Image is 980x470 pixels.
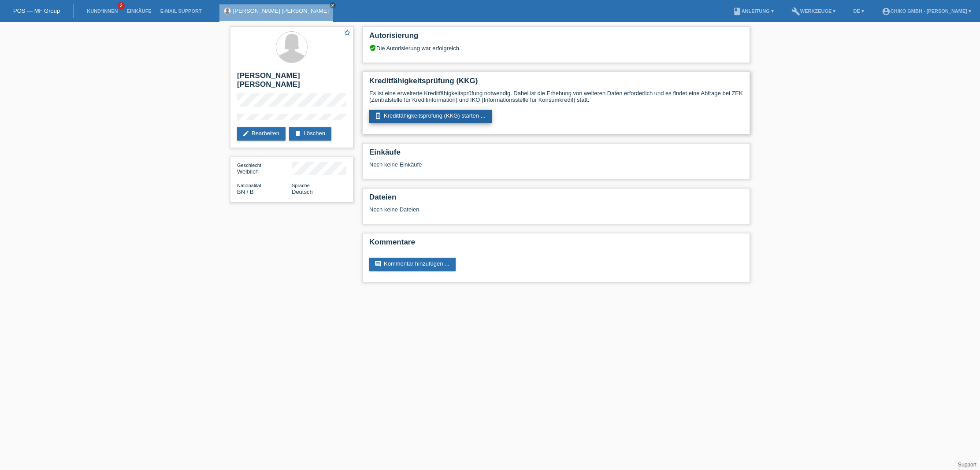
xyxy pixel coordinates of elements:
a: bookAnleitung ▾ [728,8,778,14]
a: deleteLöschen [289,127,331,141]
i: build [791,7,800,16]
i: edit [242,130,249,137]
span: 2 [118,2,125,10]
p: Es ist eine erweiterte Kreditfähigkeitsprüfung notwendig. Dabei ist die Erhebung von weiteren Dat... [369,90,743,103]
a: perm_device_informationKreditfähigkeitsprüfung (KKG) starten ... [369,110,492,123]
a: star_border [343,29,351,38]
h2: Dateien [369,193,743,206]
a: buildWerkzeuge ▾ [787,8,840,14]
span: Nationalität [237,183,261,188]
i: book [733,7,742,16]
div: Noch keine Dateien [369,206,638,213]
a: POS — MF Group [13,7,60,14]
i: perm_device_information [375,112,382,119]
h2: Kommentare [369,238,743,251]
i: verified_user [369,44,376,52]
h2: Einkäufe [369,148,743,161]
h2: [PERSON_NAME] [PERSON_NAME] [237,71,346,93]
a: close [330,2,336,8]
i: close [330,3,335,7]
a: DE ▾ [849,8,868,14]
span: Geschlecht [237,163,261,168]
i: star_border [343,29,351,37]
a: E-Mail Support [156,8,206,14]
span: Brunei / B / 20.10.2005 [237,189,254,195]
span: Sprache [292,183,310,188]
i: comment [375,260,382,267]
h2: Kreditfähigkeitsprüfung (KKG) [369,77,743,90]
a: [PERSON_NAME] [PERSON_NAME] [233,7,329,14]
a: editBearbeiten [237,127,286,141]
i: account_circle [882,7,891,16]
a: Kund*innen [82,8,122,14]
h2: Autorisierung [369,31,743,44]
i: delete [294,130,301,137]
div: Die Autorisierung war erfolgreich. [369,44,743,52]
span: Deutsch [292,189,313,195]
a: commentKommentar hinzufügen ... [369,258,456,271]
a: account_circleChiko GmbH - [PERSON_NAME] ▾ [877,8,976,14]
a: Support [958,462,976,468]
div: Weiblich [237,162,292,175]
div: Noch keine Einkäufe [369,161,743,174]
a: Einkäufe [122,8,156,14]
